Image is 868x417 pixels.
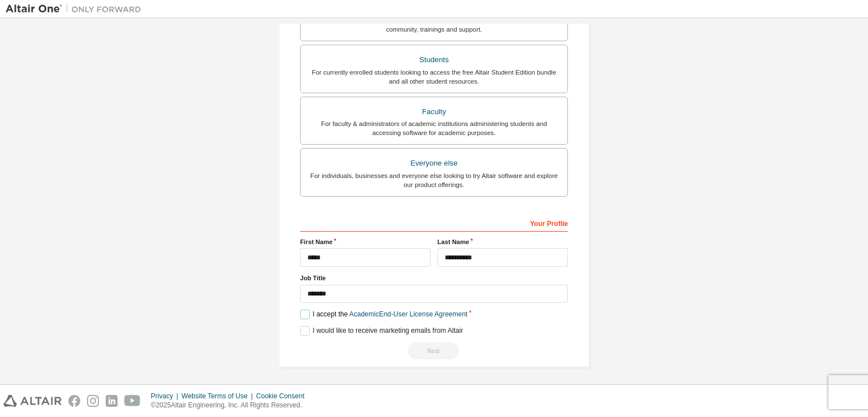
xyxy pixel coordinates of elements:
[124,395,141,407] img: youtube.svg
[3,395,62,407] img: altair_logo.svg
[300,237,431,246] label: First Name
[307,16,561,34] div: For existing customers looking to access software downloads, HPC resources, community, trainings ...
[300,214,568,232] div: Your Profile
[300,326,463,336] label: I would like to receive marketing emails from Altair
[151,392,181,401] div: Privacy
[6,3,147,15] img: Altair One
[307,155,561,171] div: Everyone else
[106,395,118,407] img: linkedin.svg
[307,171,561,189] div: For individuals, businesses and everyone else looking to try Altair software and explore our prod...
[151,401,311,410] p: © 2025 Altair Engineering, Inc. All Rights Reserved.
[300,310,467,319] label: I accept the
[256,392,311,401] div: Cookie Consent
[349,310,467,318] a: Academic End-User License Agreement
[300,342,568,359] div: Read and acccept EULA to continue
[307,119,561,137] div: For faculty & administrators of academic institutions administering students and accessing softwa...
[307,52,561,68] div: Students
[307,68,561,86] div: For currently enrolled students looking to access the free Altair Student Edition bundle and all ...
[437,237,568,246] label: Last Name
[307,104,561,120] div: Faculty
[87,395,99,407] img: instagram.svg
[300,273,568,283] label: Job Title
[181,392,256,401] div: Website Terms of Use
[68,395,80,407] img: facebook.svg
